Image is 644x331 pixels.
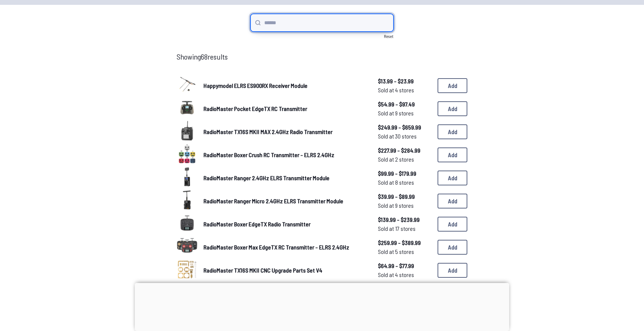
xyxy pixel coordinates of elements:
[177,259,198,280] img: image
[203,128,332,135] span: RadioMaster TX16S MKII MAX 2.4GHz Radio Transmitter
[378,201,432,210] span: Sold at 9 stores
[203,220,310,227] span: RadioMaster Boxer EdgeTX Radio Transmitter
[203,151,334,158] span: RadioMaster Boxer Crush RC Transmitter - ELRS 2.4GHz
[378,86,432,95] span: Sold at 4 stores
[203,81,366,90] a: Happymodel ELRS ES900RX Receiver Module
[203,105,307,112] span: RadioMaster Pocket EdgeTX RC Transmitter
[203,220,366,229] a: RadioMaster Boxer EdgeTX Radio Transmitter
[378,247,432,256] span: Sold at 5 stores
[203,244,349,251] span: RadioMaster Boxer Max EdgeTX RC Transmitter - ELRS 2.4GHz
[378,238,432,247] span: $259.99 - $389.99
[378,109,432,118] span: Sold at 9 stores
[203,197,366,206] a: RadioMaster Ranger Micro 2.4GHz ELRS Transmitter Module
[177,74,198,97] a: image
[378,192,432,201] span: $39.99 - $89.99
[378,100,432,109] span: $54.99 - $97.49
[378,224,432,233] span: Sold at 17 stores
[203,150,366,159] a: RadioMaster Boxer Crush RC Transmitter - ELRS 2.4GHz
[438,194,467,209] button: Add
[438,101,467,116] button: Add
[177,74,198,95] img: image
[438,147,467,162] button: Add
[378,77,432,86] span: $13.99 - $23.99
[177,190,198,213] a: image
[177,120,198,143] a: image
[438,263,467,278] button: Add
[177,120,198,141] img: image
[203,197,343,204] span: RadioMaster Ranger Micro 2.4GHz ELRS Transmitter Module
[177,97,198,118] img: image
[384,34,394,39] a: Reset
[203,266,366,275] a: RadioMaster TX16S MKII CNC Upgrade Parts Set V4
[177,236,198,257] img: image
[177,213,198,233] img: image
[177,143,198,164] img: image
[203,82,307,89] span: Happymodel ELRS ES900RX Receiver Module
[378,270,432,279] span: Sold at 4 stores
[378,169,432,178] span: $99.99 - $179.99
[177,51,467,62] p: Showing 68 results
[203,174,366,182] a: RadioMaster Ranger 2.4GHz ELRS Transmitter Module
[438,240,467,255] button: Add
[378,261,432,270] span: $64.99 - $77.99
[177,166,198,187] img: image
[438,171,467,185] button: Add
[378,132,432,141] span: Sold at 30 stores
[438,78,467,93] button: Add
[378,146,432,155] span: $227.99 - $284.99
[135,283,509,329] iframe: Advertisement
[438,217,467,232] button: Add
[378,155,432,164] span: Sold at 2 stores
[438,124,467,139] button: Add
[378,123,432,132] span: $249.99 - $659.99
[177,236,198,259] a: image
[177,259,198,282] a: image
[203,174,329,181] span: RadioMaster Ranger 2.4GHz ELRS Transmitter Module
[203,104,366,113] a: RadioMaster Pocket EdgeTX RC Transmitter
[203,127,366,136] a: RadioMaster TX16S MKII MAX 2.4GHz Radio Transmitter
[378,178,432,187] span: Sold at 8 stores
[203,243,366,252] a: RadioMaster Boxer Max EdgeTX RC Transmitter - ELRS 2.4GHz
[177,143,198,166] a: image
[177,166,198,190] a: image
[378,215,432,224] span: $139.99 - $239.99
[177,282,198,303] img: image
[177,282,198,305] a: image
[203,267,322,274] span: RadioMaster TX16S MKII CNC Upgrade Parts Set V4
[177,97,198,120] a: image
[177,190,198,210] img: image
[177,213,198,236] a: image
